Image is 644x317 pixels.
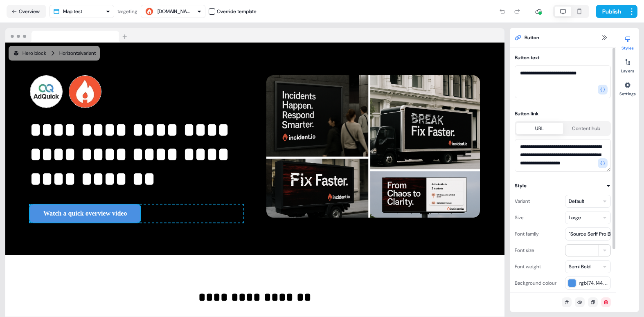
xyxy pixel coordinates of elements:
[5,28,131,43] img: Browser topbar
[515,110,611,118] div: Button link
[117,7,137,16] div: targeting
[217,7,257,16] div: Override template
[63,7,82,16] div: Map test
[515,54,539,61] label: Button text
[515,182,611,190] button: Style
[515,195,530,208] div: Variant
[569,197,584,205] div: Default
[30,205,243,223] div: Watch a quick overview video
[569,230,621,238] div: "Source Serif Pro Black"
[563,123,610,134] button: Content hub
[616,33,639,51] button: Styles
[516,123,563,134] button: URL
[616,79,639,97] button: Settings
[515,260,541,273] div: Font weight
[616,56,639,74] button: Layers
[515,182,527,190] div: Style
[515,211,524,224] div: Size
[515,227,539,241] div: Font family
[569,214,581,222] div: Large
[59,49,96,57] div: Horizontal variant
[7,5,46,18] button: Overview
[158,7,190,16] div: [DOMAIN_NAME]
[266,75,480,223] div: Image
[565,227,611,241] button: "Source Serif Pro Black"
[565,277,611,290] button: rgb(74, 144, 226)
[525,34,539,42] span: Button
[30,205,140,223] button: Watch a quick overview video
[579,279,608,287] span: rgb(74, 144, 226)
[141,5,205,18] button: [DOMAIN_NAME]
[515,277,556,290] div: Background colour
[515,244,534,257] div: Font size
[596,5,626,18] button: Publish
[13,49,46,57] div: Hero block
[266,75,480,218] img: Image
[569,263,590,271] div: Semi Bold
